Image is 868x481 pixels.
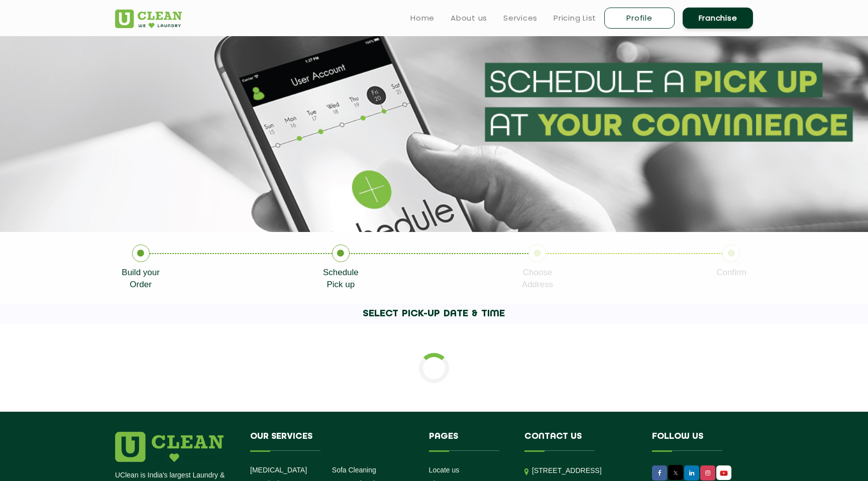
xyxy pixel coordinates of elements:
[717,468,730,478] img: UClean Laundry and Dry Cleaning
[652,432,740,451] h4: Follow us
[503,12,537,24] a: Services
[115,10,182,28] img: UClean Laundry and Dry Cleaning
[332,466,376,474] a: Sofa Cleaning
[115,432,224,462] img: logo.png
[716,267,746,279] p: Confirm
[451,12,487,24] a: About us
[250,432,414,451] h4: Our Services
[250,466,307,474] a: [MEDICAL_DATA]
[554,12,596,24] a: Pricing List
[532,465,637,476] p: [STREET_ADDRESS]
[410,12,435,24] a: Home
[87,303,781,324] h1: SELECT PICK-UP DATE & TIME
[429,466,460,474] a: Locate us
[122,267,160,291] p: Build your Order
[429,432,510,451] h4: Pages
[524,432,637,451] h4: Contact us
[522,267,553,291] p: Choose Address
[683,8,753,29] a: Franchise
[604,8,675,29] a: Profile
[323,267,359,291] p: Schedule Pick up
